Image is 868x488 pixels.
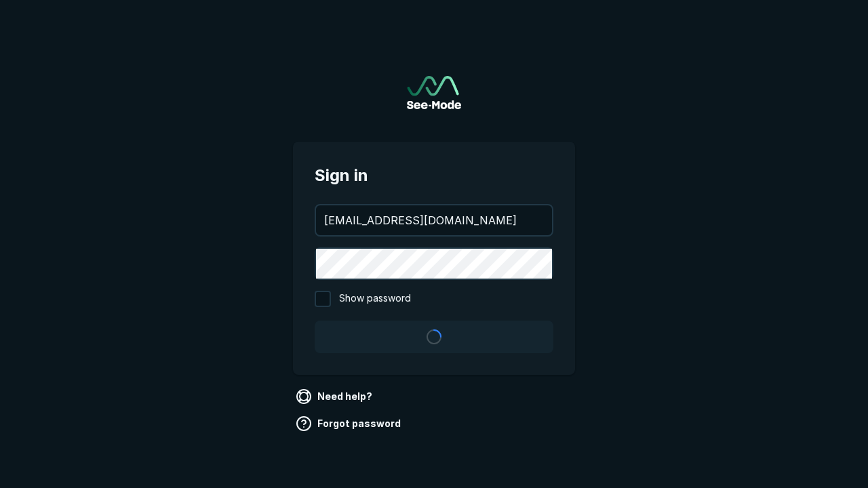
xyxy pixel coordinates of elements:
img: See-Mode Logo [407,76,461,109]
input: your@email.com [316,205,552,235]
a: Forgot password [293,413,406,434]
a: Go to sign in [407,76,461,109]
span: Sign in [315,163,553,188]
a: Need help? [293,386,378,407]
span: Show password [339,291,411,307]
